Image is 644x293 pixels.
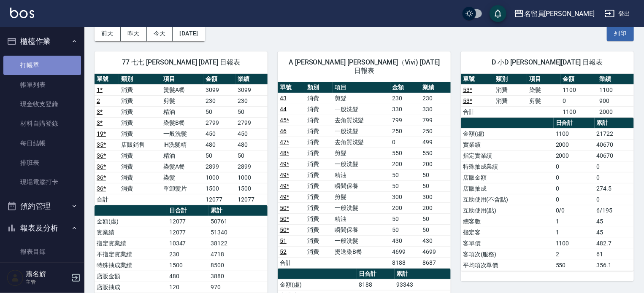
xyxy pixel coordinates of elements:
td: 2799 [235,117,268,128]
td: 特殊抽成業績 [461,161,554,172]
th: 累計 [595,118,634,129]
td: 金額(虛) [461,128,554,139]
td: 消費 [305,104,333,115]
th: 金額 [203,74,235,85]
td: 50 [390,224,421,235]
th: 累計 [395,269,451,280]
td: 一般洗髮 [333,202,390,213]
td: 消費 [305,191,333,202]
td: 50 [420,213,451,224]
td: 230 [167,249,209,260]
td: 8188 [390,257,421,268]
td: 燙髮A餐 [161,84,203,95]
td: 480 [203,139,235,150]
td: 消費 [305,224,333,235]
button: 登出 [601,6,634,22]
td: 120 [167,282,209,293]
th: 類別 [494,74,528,85]
td: 店販抽成 [95,282,167,293]
td: 200 [420,159,451,169]
td: 染髮B餐 [161,117,203,128]
td: 店販金額 [461,172,554,183]
a: 現場電腦打卡 [3,172,81,192]
td: 互助使用(點) [461,205,554,216]
td: 50 [420,180,451,191]
td: 消費 [305,246,333,257]
td: 2000 [597,106,634,117]
td: 480 [235,139,268,150]
td: 消費 [305,235,333,246]
img: Logo [10,8,34,18]
td: 去角質洗髮 [333,137,390,148]
h5: 蕭名旂 [26,270,69,278]
th: 項目 [161,74,203,85]
td: 799 [420,115,451,126]
td: 合計 [461,106,494,117]
td: 消費 [119,106,161,117]
td: 550 [390,148,421,159]
td: 1 [554,227,595,238]
td: 特殊抽成業績 [95,260,167,271]
td: 瞬間保養 [333,180,390,191]
td: 250 [420,126,451,137]
th: 項目 [527,74,560,85]
td: 61 [595,249,634,260]
td: 0 [554,161,595,172]
td: 230 [420,93,451,104]
td: 50 [420,169,451,180]
td: 指定實業績 [95,238,167,249]
table: a dense table [461,74,634,118]
td: 50 [235,150,268,161]
td: 剪髮 [333,191,390,202]
td: 0 [560,95,597,106]
td: 剪髮 [333,93,390,104]
td: 1100 [560,84,597,95]
td: 45 [595,216,634,227]
td: 1 [554,216,595,227]
td: 1500 [203,183,235,194]
td: 50 [420,224,451,235]
td: 消費 [494,95,528,106]
td: 消費 [305,169,333,180]
span: D 小D [PERSON_NAME][DATE] 日報表 [471,58,624,67]
td: 一般洗髮 [161,128,203,139]
td: 0 [390,137,421,148]
th: 單號 [278,82,305,93]
a: 現金收支登錄 [3,94,81,114]
td: 50 [203,106,235,117]
td: 0 [554,172,595,183]
td: 1100 [554,128,595,139]
td: 1100 [597,84,634,95]
td: 900 [597,95,634,106]
p: 主管 [26,278,69,286]
td: 消費 [305,115,333,126]
td: 2899 [203,161,235,172]
td: 一般洗髮 [333,235,390,246]
td: 1500 [235,183,268,194]
td: 消費 [119,172,161,183]
td: 356.1 [595,260,634,271]
td: 消費 [305,93,333,104]
button: [DATE] [173,26,205,41]
td: 230 [390,93,421,104]
td: 274.5 [595,183,634,194]
td: 0 [554,183,595,194]
th: 業績 [235,74,268,85]
td: 消費 [305,213,333,224]
a: 打帳單 [3,56,81,75]
th: 類別 [305,82,333,93]
td: 消費 [119,84,161,95]
td: 店販抽成 [461,183,554,194]
td: 1500 [167,260,209,271]
span: A [PERSON_NAME] [PERSON_NAME]（Vivi) [DATE] 日報表 [288,58,441,75]
td: 剪髮 [527,95,560,106]
td: 51340 [209,227,268,238]
td: 染髮 [527,84,560,95]
a: 店家日報表 [3,262,81,281]
td: 消費 [119,161,161,172]
td: 2 [554,249,595,260]
td: 精油 [161,106,203,117]
th: 單號 [95,74,119,85]
td: 40670 [595,150,634,161]
td: 互助使用(不含點) [461,194,554,205]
